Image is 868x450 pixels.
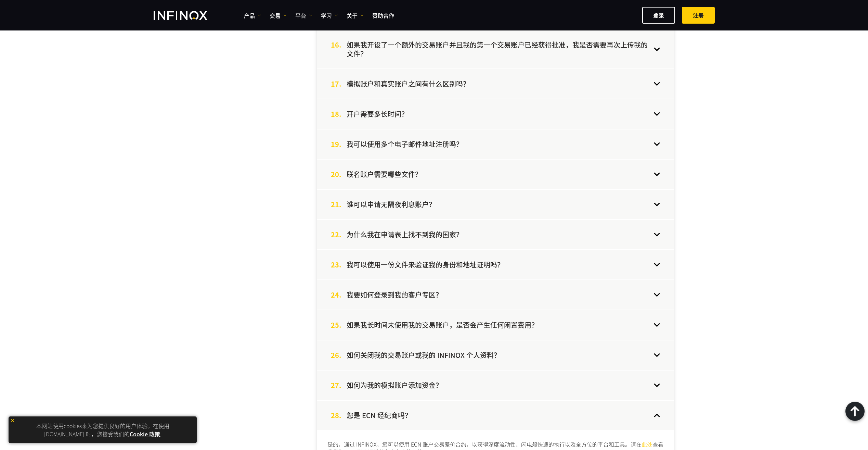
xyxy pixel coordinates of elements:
[642,7,675,24] a: 登录​​
[12,420,193,440] p: 本网站使用cookies来为您提供良好的用户体验。在使用 [DOMAIN_NAME] 时，您接受我们的 .
[347,110,408,118] h4: 开户需要多长时间？
[347,11,364,20] a: 关于
[331,140,347,149] span: 19.
[331,411,347,420] span: 28.
[347,40,651,58] h4: 如果我开设了一个额外的交易账户并且我的第一个交易账户已经获得批准，我是否需要再次上传我的文件？
[347,140,463,149] h4: 我可以使用多个电子邮件地址注册吗？
[642,440,652,448] a: 此处
[331,200,347,209] span: 21.
[347,200,436,209] h4: 谁可以申请无隔夜利息账户？
[347,351,501,360] h4: 如何关闭我的交易账户或我的 INFINOX 个人资料？
[10,418,15,423] img: yellow close icon
[347,79,470,88] h4: 模拟账户和真实账户之间有什么区别吗？
[154,11,223,20] a: INFINOX Logo
[331,381,347,390] span: 27.
[331,170,347,179] span: 20.
[331,110,347,118] span: 18.
[682,7,715,24] a: ​​注册​
[347,260,504,269] h4: 我可以使用一份文件来验证我的身份和地址证明吗？
[331,351,347,360] span: 26.
[270,11,287,20] a: 交易
[331,79,347,88] span: 17.
[347,290,442,299] h4: 我要如何登录到我的客户专区？
[295,11,312,20] a: 平台
[244,11,261,20] a: 产品
[347,321,538,329] h4: 如果我长时间未使用我的交易账户，是否会产生任何闲置费用？
[331,230,347,239] span: 22.
[347,381,442,390] h4: 如何为我的模拟账户添加资金？
[347,170,422,179] h4: 联名账户需要哪些文件？
[331,40,347,58] span: 16.
[331,260,347,269] span: 23.
[347,411,412,420] h4: 您是 ECN 经纪商吗？
[347,230,463,239] h4: 为什么我在申请表上找不到我的国家？
[331,290,347,299] span: 24.
[321,11,338,20] a: 学习
[331,321,347,329] span: 25.
[130,430,160,438] a: Cookie 政策
[372,11,394,20] a: 赞助合作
